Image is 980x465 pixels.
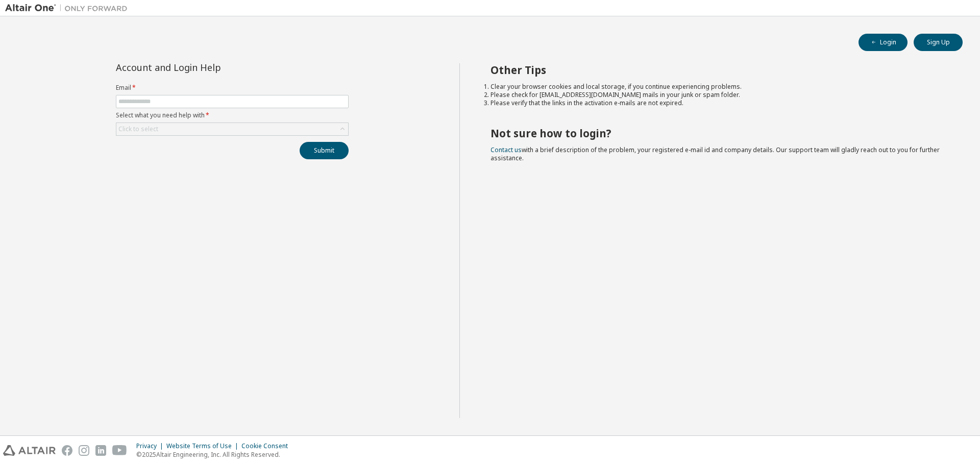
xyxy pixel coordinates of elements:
li: Clear your browser cookies and local storage, if you continue experiencing problems. [491,83,945,91]
img: youtube.svg [112,445,127,456]
h2: Other Tips [491,63,945,77]
label: Select what you need help with [116,111,349,119]
label: Email [116,84,349,92]
p: © 2025 Altair Engineering, Inc. All Rights Reserved. [136,450,294,459]
img: Altair One [5,3,133,13]
div: Account and Login Help [116,63,302,71]
button: Login [859,34,908,51]
img: linkedin.svg [95,445,106,456]
button: Sign Up [914,34,963,51]
h2: Not sure how to login? [491,127,945,140]
button: Submit [300,142,349,159]
span: with a brief description of the problem, your registered e-mail id and company details. Our suppo... [491,145,940,162]
li: Please check for [EMAIL_ADDRESS][DOMAIN_NAME] mails in your junk or spam folder. [491,91,945,99]
img: altair_logo.svg [3,445,56,456]
li: Please verify that the links in the activation e-mails are not expired. [491,99,945,107]
div: Click to select [118,125,158,133]
div: Cookie Consent [241,442,294,450]
img: instagram.svg [79,445,89,456]
img: facebook.svg [62,445,72,456]
div: Privacy [136,442,166,450]
div: Website Terms of Use [166,442,241,450]
div: Click to select [116,123,348,135]
a: Contact us [491,145,522,154]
